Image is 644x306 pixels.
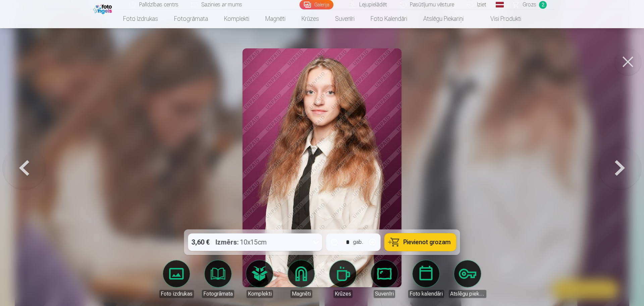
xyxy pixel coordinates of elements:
[159,290,194,298] div: Foto izdrukas
[166,9,216,28] a: Fotogrāmata
[282,260,320,298] a: Magnēti
[199,260,237,298] a: Fotogrāmata
[539,1,547,9] span: 2
[374,290,395,298] div: Suvenīri
[449,260,486,298] a: Atslēgu piekariņi
[523,1,536,9] span: Grozs
[216,237,239,247] strong: Izmērs :
[216,9,257,28] a: Komplekti
[202,290,234,298] div: Fotogrāmata
[158,260,195,298] a: Foto izdrukas
[449,290,486,298] div: Atslēgu piekariņi
[247,290,273,298] div: Komplekti
[216,233,267,251] div: 10x15cm
[408,290,444,298] div: Foto kalendāri
[333,290,353,298] div: Krūzes
[404,239,451,245] span: Pievienot grozam
[188,233,213,251] div: 3,60 €
[115,9,166,28] a: Foto izdrukas
[366,260,403,298] a: Suvenīri
[241,260,278,298] a: Komplekti
[93,3,114,14] img: /fa1
[324,260,362,298] a: Krūzes
[415,9,472,28] a: Atslēgu piekariņi
[290,290,312,298] div: Magnēti
[327,9,363,28] a: Suvenīri
[363,9,415,28] a: Foto kalendāri
[472,9,529,28] a: Visi produkti
[385,233,456,251] button: Pievienot grozam
[407,260,445,298] a: Foto kalendāri
[257,9,293,28] a: Magnēti
[353,238,363,246] div: gab.
[293,9,327,28] a: Krūzes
